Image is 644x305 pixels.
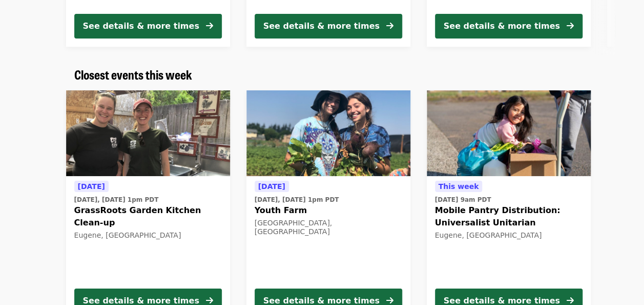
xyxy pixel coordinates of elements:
button: See details & more times [74,14,222,39]
time: [DATE], [DATE] 1pm PDT [255,195,339,204]
img: Mobile Pantry Distribution: Universalist Unitarian organized by FOOD For Lane County [427,90,591,177]
i: arrow-right icon [567,21,574,31]
span: Mobile Pantry Distribution: Universalist Unitarian [435,204,583,229]
time: [DATE], [DATE] 1pm PDT [74,195,159,204]
span: [DATE] [78,182,105,190]
span: Closest events this week [74,65,192,83]
span: Youth Farm [255,204,402,217]
button: See details & more times [255,14,402,39]
div: [GEOGRAPHIC_DATA], [GEOGRAPHIC_DATA] [255,219,402,236]
span: GrassRoots Garden Kitchen Clean-up [74,204,222,229]
span: This week [439,182,479,190]
div: Eugene, [GEOGRAPHIC_DATA] [435,231,583,240]
button: See details & more times [435,14,583,39]
i: arrow-right icon [386,21,393,31]
a: Closest events this week [74,67,192,82]
div: Eugene, [GEOGRAPHIC_DATA] [74,231,222,240]
img: GrassRoots Garden Kitchen Clean-up organized by FOOD For Lane County [66,90,230,177]
div: See details & more times [83,20,199,32]
span: [DATE] [258,182,285,190]
div: See details & more times [444,20,560,32]
img: Youth Farm organized by FOOD For Lane County [246,90,410,177]
div: Closest events this week [66,67,578,82]
time: [DATE] 9am PDT [435,195,491,204]
i: arrow-right icon [206,21,213,31]
div: See details & more times [263,20,380,32]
